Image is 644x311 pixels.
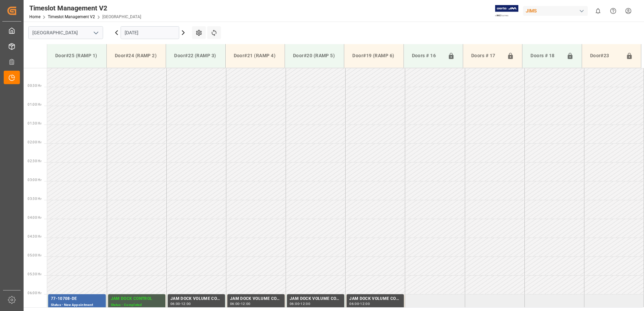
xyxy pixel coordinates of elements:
div: Status - New Appointment [51,302,103,308]
span: 03:00 Hr [28,178,41,182]
button: Help Center [606,3,621,19]
span: 03:30 Hr [28,197,41,201]
div: 12:00 [360,302,370,305]
div: 12:00 [241,302,251,305]
div: 77-10708-DE [51,296,103,302]
span: 00:30 Hr [28,84,41,88]
input: DD.MM.YYYY [121,26,179,39]
div: Door#21 (RAMP 4) [231,49,279,62]
a: Timeslot Management V2 [48,14,95,19]
div: 12:00 [300,302,310,305]
span: 05:30 Hr [28,272,41,276]
div: 12:00 [181,302,191,305]
div: Status - Completed [111,302,163,308]
div: Door#23 [587,49,623,62]
div: Timeslot Management V2 [29,3,141,13]
div: - [299,302,300,305]
span: 02:00 Hr [28,140,41,144]
button: open menu [91,28,101,38]
span: 01:30 Hr [28,122,41,125]
div: Doors # 16 [409,49,445,62]
div: JAM DOCK VOLUME CONTROL [230,296,282,302]
a: Home [29,14,40,19]
button: JIMS [523,4,590,17]
div: Door#25 (RAMP 1) [53,49,101,62]
span: 01:00 Hr [28,103,41,106]
div: Door#19 (RAMP 6) [350,49,398,62]
div: 06:00 [230,302,240,305]
span: 05:00 Hr [28,253,41,257]
span: 04:30 Hr [28,235,41,238]
div: Doors # 18 [528,49,563,62]
input: Type to search/select [28,26,103,39]
img: Exertis%20JAM%20-%20Email%20Logo.jpg_1722504956.jpg [495,5,518,17]
div: Door#20 (RAMP 5) [290,49,339,62]
span: 02:30 Hr [28,159,41,163]
div: JAM DOCK VOLUME CONTROL [170,296,222,302]
div: JAM DOCK CONTROL [111,296,163,302]
div: - [240,302,241,305]
div: 06:00 [349,302,359,305]
div: JAM DOCK VOLUME CONTROL [349,296,401,302]
div: - [359,302,360,305]
span: 06:00 Hr [28,291,41,295]
div: - [180,302,181,305]
div: Door#22 (RAMP 3) [171,49,220,62]
div: Doors # 17 [469,49,504,62]
div: JAM DOCK VOLUME CONTROL [290,296,342,302]
div: 06:00 [290,302,299,305]
span: 04:00 Hr [28,216,41,219]
div: JIMS [523,6,588,16]
button: show 0 new notifications [590,3,606,19]
div: 06:00 [170,302,180,305]
div: Door#24 (RAMP 2) [112,49,160,62]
